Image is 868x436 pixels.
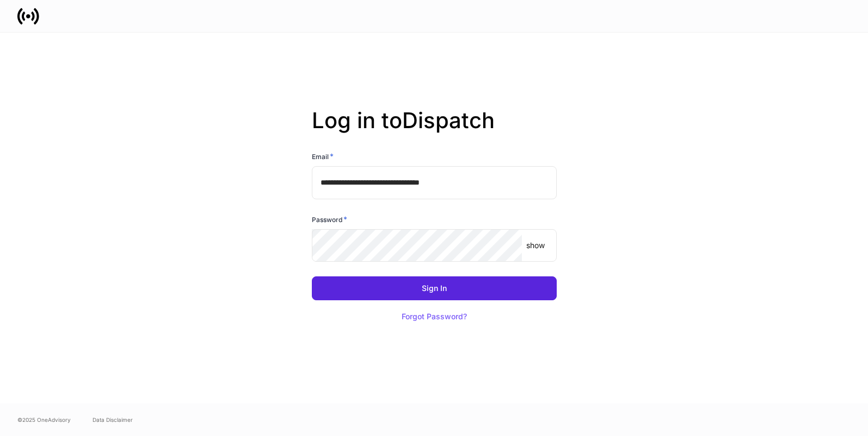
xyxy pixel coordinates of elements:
[312,214,347,225] h6: Password
[312,151,334,162] h6: Email
[93,415,133,424] a: Data Disclaimer
[312,108,557,151] h2: Log in to Dispatch
[388,305,481,328] button: Forgot Password?
[17,415,71,424] span: © 2025 OneAdvisory
[312,276,557,300] button: Sign In
[402,313,467,320] div: Forgot Password?
[422,285,447,292] div: Sign In
[526,240,545,251] p: show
